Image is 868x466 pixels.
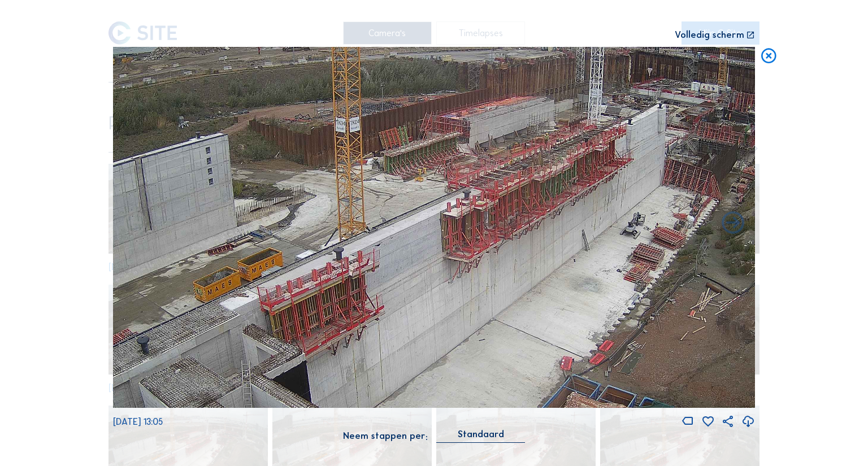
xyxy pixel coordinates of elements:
[343,432,428,441] div: Neem stappen per:
[458,429,504,439] div: Standaard
[113,416,163,427] span: [DATE] 13:05
[436,429,525,442] div: Standaard
[675,31,744,40] div: Volledig scherm
[113,47,755,408] img: Image
[719,210,747,237] i: Back
[121,210,149,237] i: Forward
